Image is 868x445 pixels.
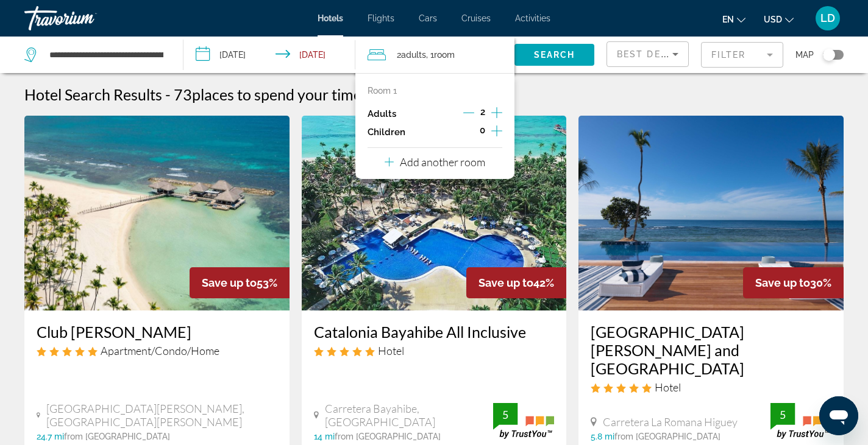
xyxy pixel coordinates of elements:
[314,323,555,341] a: Catalonia Bayahibe All Inclusive
[434,50,455,60] span: Room
[515,13,550,23] a: Activities
[534,50,575,60] span: Search
[64,432,170,441] span: from [GEOGRAPHIC_DATA]
[463,107,474,121] button: Decrement adults
[722,15,734,24] span: en
[368,109,396,119] p: Adults
[368,86,397,96] p: Room 1
[183,37,355,73] button: Check-in date: Jul 11, 2026 Check-out date: Jul 21, 2026
[591,323,831,377] a: [GEOGRAPHIC_DATA][PERSON_NAME] and [GEOGRAPHIC_DATA]
[335,432,441,441] span: from [GEOGRAPHIC_DATA]
[368,13,394,23] a: Flights
[514,44,594,66] button: Search
[493,403,554,439] img: trustyou-badge.svg
[190,267,290,298] div: 53%
[400,155,485,169] p: Add another room
[397,46,426,63] span: 2
[770,403,831,439] img: trustyou-badge.svg
[480,125,485,135] span: 0
[614,432,720,441] span: from [GEOGRAPHIC_DATA]
[426,46,455,63] span: , 1
[401,50,426,60] span: Adults
[591,380,831,394] div: 5 star Hotel
[37,432,64,441] span: 24.7 mi
[325,402,494,429] span: Carretera Bayahibe, [GEOGRAPHIC_DATA]
[701,41,783,68] button: Filter
[355,37,514,73] button: Travelers: 2 adults, 0 children
[314,432,335,441] span: 14 mi
[419,13,437,23] a: Cars
[655,380,681,394] span: Hotel
[385,148,485,173] button: Add another room
[101,344,219,357] span: Apartment/Condo/Home
[795,46,814,63] span: Map
[755,276,810,289] span: Save up to
[764,10,794,28] button: Change currency
[174,85,361,103] h2: 73
[165,85,171,103] span: -
[591,432,614,441] span: 5.8 mi
[46,402,277,429] span: [GEOGRAPHIC_DATA][PERSON_NAME], [GEOGRAPHIC_DATA][PERSON_NAME]
[24,85,162,103] h1: Hotel Search Results
[603,415,738,429] span: Carretera La Romana Higuey
[314,344,555,357] div: 5 star Hotel
[202,276,257,289] span: Save up to
[743,267,844,298] div: 30%
[37,323,277,341] a: Club [PERSON_NAME]
[722,10,745,28] button: Change language
[819,396,858,435] iframe: Button to launch messaging window
[814,49,844,60] button: Toggle map
[463,125,474,139] button: Decrement children
[491,123,502,141] button: Increment children
[491,105,502,123] button: Increment adults
[368,127,405,138] p: Children
[478,276,533,289] span: Save up to
[318,13,343,23] a: Hotels
[493,407,518,422] div: 5
[302,116,567,310] img: Hotel image
[192,85,361,103] span: places to spend your time
[480,107,485,117] span: 2
[466,267,566,298] div: 42%
[24,116,290,310] img: Hotel image
[764,15,782,24] span: USD
[461,13,491,23] a: Cruises
[820,12,835,24] span: LD
[812,5,844,31] button: User Menu
[770,407,795,422] div: 5
[37,344,277,357] div: 5 star Apartment
[617,49,680,59] span: Best Deals
[617,47,678,61] mat-select: Sort by
[378,344,404,357] span: Hotel
[578,116,844,310] img: Hotel image
[24,2,146,34] a: Travorium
